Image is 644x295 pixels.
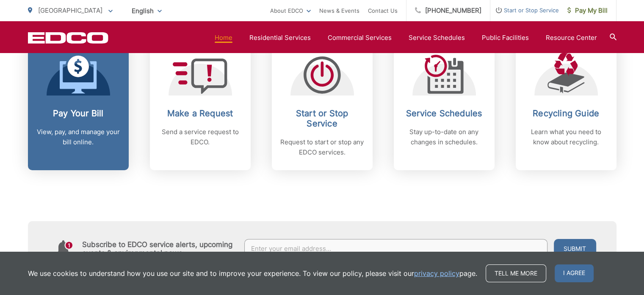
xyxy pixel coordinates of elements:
a: Make a Request Send a service request to EDCO. [150,40,251,170]
h2: Pay Your Bill [36,108,120,118]
a: Service Schedules Stay up-to-date on any changes in schedules. [394,40,495,170]
p: Stay up-to-date on any changes in schedules. [402,127,486,147]
a: Contact Us [368,6,398,16]
h2: Start or Stop Service [280,108,364,129]
a: About EDCO [270,6,311,16]
p: We use cookies to understand how you use our site and to improve your experience. To view our pol... [28,268,477,278]
span: Pay My Bill [567,6,608,16]
a: privacy policy [414,268,459,278]
h2: Make a Request [158,108,242,118]
a: News & Events [319,6,359,16]
a: Commercial Services [328,33,392,43]
a: Residential Services [249,33,311,43]
a: Resource Center [546,33,597,43]
a: Pay Your Bill View, pay, and manage your bill online. [28,40,129,170]
p: View, pay, and manage your bill online. [36,127,120,147]
h2: Service Schedules [402,108,486,118]
span: [GEOGRAPHIC_DATA] [38,6,102,14]
a: Home [215,33,232,43]
h4: Subscribe to EDCO service alerts, upcoming events & environmental news: [82,240,236,257]
a: Public Facilities [482,33,529,43]
p: Request to start or stop any EDCO services. [280,137,364,157]
a: EDCD logo. Return to the homepage. [28,32,108,44]
span: English [125,3,168,18]
a: Service Schedules [409,33,465,43]
input: Enter your email address... [244,239,547,258]
p: Send a service request to EDCO. [158,127,242,147]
